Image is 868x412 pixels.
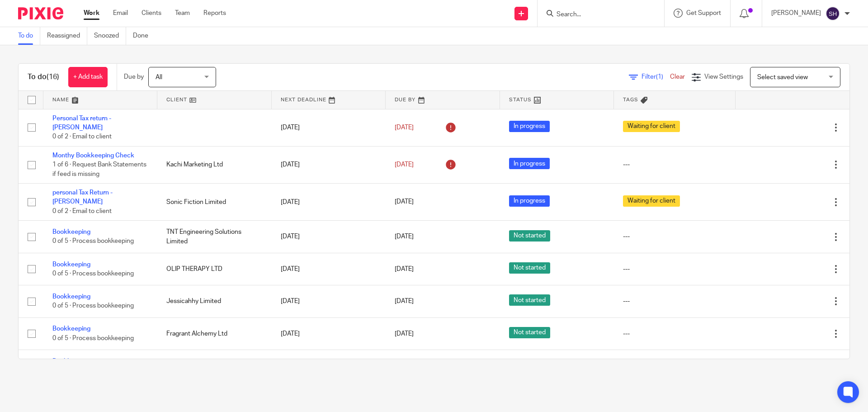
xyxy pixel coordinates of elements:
[52,238,134,245] span: 0 of 5 · Process bookkeeping
[556,11,637,19] input: Search
[68,67,108,87] a: + Add task
[623,160,726,169] div: ---
[157,317,271,350] td: Fragrant Alchemy Ltd
[52,189,113,205] a: personal Tax Return - [PERSON_NAME]
[157,350,271,382] td: Happy Apps Company Limited
[395,331,414,337] span: [DATE]
[272,253,386,285] td: [DATE]
[670,74,685,80] a: Clear
[52,303,134,309] span: 0 of 5 · Process bookkeeping
[272,146,386,183] td: [DATE]
[52,335,134,341] span: 0 of 5 · Process bookkeeping
[623,329,726,338] div: ---
[133,27,155,45] a: Done
[395,298,414,304] span: [DATE]
[395,124,414,131] span: [DATE]
[94,27,126,45] a: Snoozed
[272,221,386,253] td: [DATE]
[124,72,144,81] p: Due by
[175,9,190,18] a: Team
[47,73,59,81] span: (16)
[656,74,663,80] span: (1)
[395,234,414,240] span: [DATE]
[157,184,271,221] td: Sonic Fiction Limited
[509,230,550,242] span: Not started
[47,27,87,45] a: Reassigned
[52,208,112,214] span: 0 of 2 · Email to client
[52,229,90,235] a: Bookkeeping
[704,74,743,80] span: View Settings
[272,184,386,221] td: [DATE]
[623,232,726,241] div: ---
[757,74,808,81] span: Select saved view
[52,161,146,177] span: 1 of 6 · Request Bank Statements if feed is missing
[203,9,226,18] a: Reports
[52,261,90,268] a: Bookkeeping
[509,327,550,338] span: Not started
[52,294,90,300] a: Bookkeeping
[18,7,63,19] img: Pixie
[272,109,386,146] td: [DATE]
[18,27,40,45] a: To do
[509,158,550,169] span: In progress
[157,221,271,253] td: TNT Engineering Solutions Limited
[623,195,680,207] span: Waiting for client
[52,358,90,365] a: Bookkeeping
[272,285,386,317] td: [DATE]
[395,161,414,168] span: [DATE]
[157,285,271,317] td: Jessicahhy Limited
[157,253,271,285] td: OLIP THERAPY LTD
[52,270,134,277] span: 0 of 5 · Process bookkeeping
[272,350,386,382] td: [DATE]
[272,317,386,350] td: [DATE]
[509,195,550,207] span: In progress
[157,146,271,183] td: Kachi Marketing Ltd
[113,9,128,18] a: Email
[28,72,59,82] h1: To do
[395,199,414,205] span: [DATE]
[509,294,550,306] span: Not started
[52,326,90,332] a: Bookkeeping
[52,115,111,131] a: Personal Tax return - [PERSON_NAME]
[395,266,414,272] span: [DATE]
[52,152,134,159] a: Monthy Bookkeeping Check
[142,9,161,18] a: Clients
[623,297,726,306] div: ---
[509,262,550,274] span: Not started
[52,133,112,140] span: 0 of 2 · Email to client
[642,74,670,80] span: Filter
[686,10,721,16] span: Get Support
[623,265,726,274] div: ---
[509,121,550,132] span: In progress
[623,97,638,102] span: Tags
[771,9,821,18] p: [PERSON_NAME]
[156,74,162,81] span: All
[623,121,680,132] span: Waiting for client
[84,9,99,18] a: Work
[826,6,840,21] img: svg%3E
